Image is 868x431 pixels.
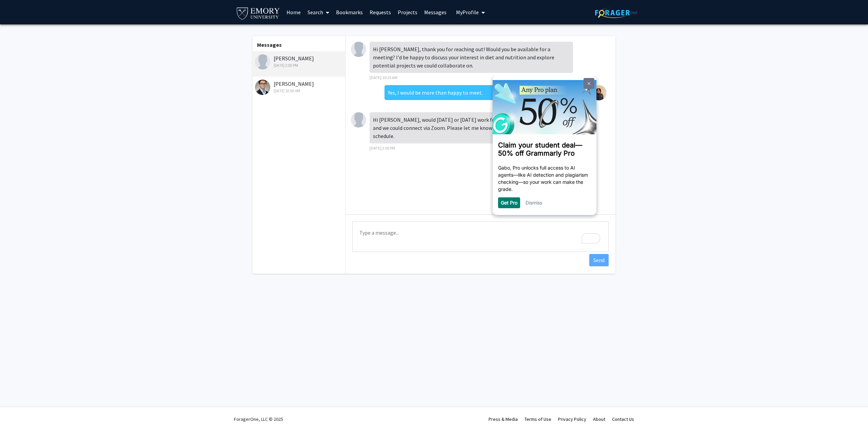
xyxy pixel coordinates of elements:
[255,54,270,70] img: Runze Yan
[4,4,107,58] img: 0c603a726e7a46b0b1783c6fd19327a5-ipm.png
[304,0,333,24] a: Search
[489,416,518,422] a: Press & Media
[12,124,28,130] a: Get Pro
[589,254,609,266] button: Send
[370,42,573,73] div: Hi [PERSON_NAME], thank you for reaching out! Would you be available for a meeting? I'd be happy ...
[456,9,479,16] span: My Profile
[595,7,637,18] img: ForagerOne Logo
[593,416,605,422] a: About
[9,88,102,117] p: Gabo, Pro unlocks full access to AI agents—like AI detection and plagiarism checking—so your work...
[370,75,397,80] span: [DATE] 10:25 AM
[352,221,609,252] textarea: To enrich screen reader interactions, please activate Accessibility in Grammarly extension settings
[333,0,366,24] a: Bookmarks
[351,42,366,57] img: Runze Yan
[283,0,304,24] a: Home
[525,416,551,422] a: Terms of Use
[37,124,53,130] a: Dismiss
[384,85,588,100] div: Yes, I would be more than happy to meet.
[255,80,270,95] img: Charles Bou-Nader
[370,145,395,151] span: [DATE] 2:00 PM
[255,80,343,94] div: [PERSON_NAME]
[9,65,102,81] h3: Claim your student deal—50% off Grammarly Pro
[612,416,634,422] a: Contact Us
[558,416,586,422] a: Privacy Policy
[255,54,343,68] div: [PERSON_NAME]
[236,5,281,21] img: Emory University Logo
[234,407,283,431] div: ForagerOne, LLC © 2025
[421,0,450,24] a: Messages
[255,62,343,68] div: [DATE] 2:00 PM
[370,112,573,143] div: Hi [PERSON_NAME], would [DATE] or [DATE] work for you? I'm available both days and we could conne...
[5,400,29,426] iframe: Chat
[394,0,421,24] a: Projects
[351,112,366,128] img: Runze Yan
[366,0,394,24] a: Requests
[255,88,343,94] div: [DATE] 10:50 AM
[99,6,101,9] img: close_x_white.png
[257,41,282,48] b: Messages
